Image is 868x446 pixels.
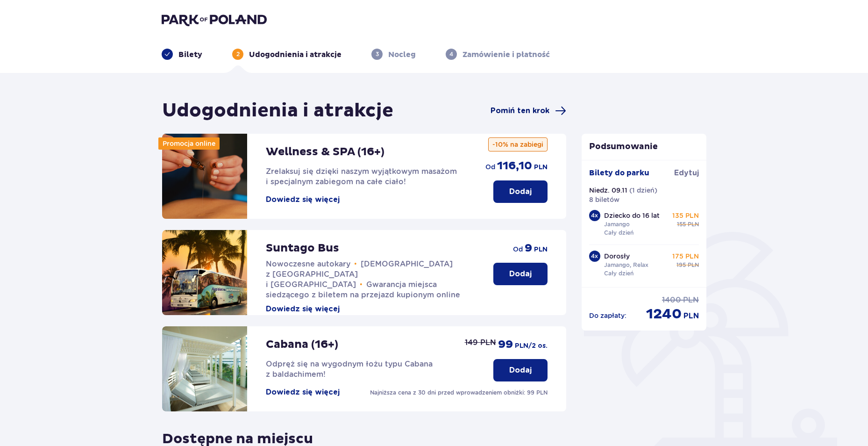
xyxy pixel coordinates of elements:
div: 4 x [589,251,600,262]
p: Bilety do parku [589,168,649,178]
p: 2 [236,50,240,58]
div: 4 x [589,210,600,221]
p: Niedz. 09.11 [589,186,627,195]
span: Nowoczesne autokary [266,259,350,268]
p: Wellness & SPA (16+) [266,145,384,159]
p: 135 PLN [672,211,699,220]
span: 155 [677,220,686,229]
p: Jamango [604,220,630,229]
p: 8 biletów [589,195,619,204]
img: attraction [162,326,247,411]
p: ( 1 dzień ) [629,186,657,195]
span: [DEMOGRAPHIC_DATA] z [GEOGRAPHIC_DATA] i [GEOGRAPHIC_DATA] [266,259,453,289]
p: 4 [449,50,453,58]
a: Pomiń ten krok [491,105,566,116]
div: 4Zamówienie i płatność [446,49,550,60]
button: Dowiedz się więcej [266,304,340,314]
p: Udogodnienia i atrakcje [249,50,342,60]
span: • [354,259,357,269]
div: Promocja online [158,137,220,150]
span: 9 [525,241,532,255]
button: Dodaj [493,180,548,203]
img: attraction [162,134,247,219]
p: Dziecko do 16 lat [604,211,660,220]
span: 99 [498,338,513,352]
span: 116,10 [497,159,532,173]
p: Bilety [178,50,202,60]
p: Jamango, Relax [604,261,648,269]
span: 1240 [646,305,682,323]
button: Dodaj [493,263,548,285]
span: Odpręż się na wygodnym łożu typu Cabana z baldachimem! [266,360,433,379]
p: 175 PLN [672,252,699,261]
button: Dowiedz się więcej [266,194,340,205]
span: PLN /2 os. [515,341,548,351]
span: 195 [676,261,686,269]
p: Do zapłaty : [589,311,626,320]
span: • [360,280,363,289]
img: Park of Poland logo [162,13,267,26]
button: Dowiedz się więcej [266,387,340,397]
span: od [485,162,495,172]
p: Cały dzień [604,229,633,237]
p: Suntago Bus [266,241,339,255]
p: Najniższa cena z 30 dni przed wprowadzeniem obniżki: 99 PLN [370,388,548,397]
span: Pomiń ten krok [491,106,549,116]
span: 1400 [662,295,681,305]
span: od [513,245,523,254]
span: PLN [534,163,548,172]
button: Dodaj [493,359,548,381]
span: Edytuj [674,168,699,178]
p: Cabana (16+) [266,338,338,352]
span: PLN [683,295,699,305]
p: Dodaj [509,187,532,197]
div: 3Nocleg [371,49,416,60]
p: Nocleg [388,50,416,60]
p: Zamówienie i płatność [462,50,550,60]
span: PLN [688,261,699,269]
img: attraction [162,230,247,315]
div: 2Udogodnienia i atrakcje [232,49,342,60]
p: Dodaj [509,365,532,375]
p: 3 [376,50,379,58]
p: Dorosły [604,252,630,261]
h1: Udogodnienia i atrakcje [162,99,393,122]
span: Zrelaksuj się dzięki naszym wyjątkowym masażom i specjalnym zabiegom na całe ciało! [266,167,457,186]
span: PLN [683,311,699,321]
span: PLN [534,245,548,254]
div: Bilety [162,49,202,60]
span: PLN [688,220,699,229]
p: Podsumowanie [582,141,707,152]
p: -10% na zabiegi [488,137,548,151]
p: Cały dzień [604,269,633,278]
p: 149 PLN [465,338,496,348]
p: Dodaj [509,269,532,279]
